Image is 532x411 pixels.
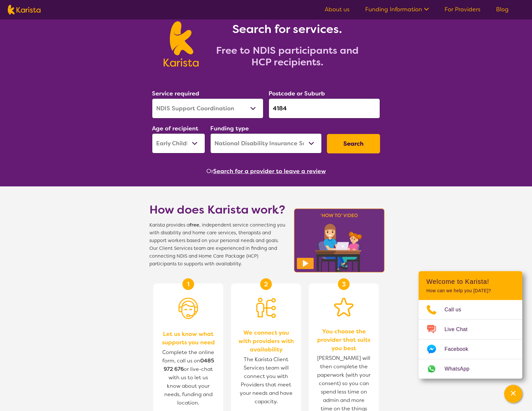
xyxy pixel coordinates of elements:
[179,298,198,319] img: Person with headset icon
[8,5,40,15] img: Karista logo
[445,325,475,334] span: Live Chat
[426,278,515,285] h2: Welcome to Karista!
[206,45,368,68] h2: Free to NDIS participants and HCP recipients.
[419,271,522,379] div: Channel Menu
[237,328,295,354] span: We connect you with providers with availability
[292,206,387,274] img: Karista video
[237,354,295,407] span: The Karista Client Services team will connect you with Providers that meet your needs and have ca...
[327,134,380,153] button: Search
[496,6,509,13] a: Blog
[152,125,198,132] label: Age of recipient
[419,359,522,379] a: Web link opens in a new tab.
[419,300,522,379] ul: Choose channel
[445,364,477,374] span: WhatsApp
[206,21,368,37] h1: Search for services.
[256,298,276,318] img: Person being matched to services icon
[149,202,285,217] h1: How does Karista work?
[160,330,217,347] span: Let us know what supports you need
[213,166,326,176] button: Search for a provider to leave a review
[445,344,476,354] span: Facebook
[315,327,372,352] span: You choose the provider that suits you best
[504,385,522,403] button: Channel Menu
[162,349,214,406] span: Complete the online form, call us on or live-chat with us to let us know about your needs, fundin...
[445,305,469,315] span: Call us
[182,278,194,290] div: 1
[325,6,350,13] a: About us
[152,90,199,97] label: Service required
[269,90,325,97] label: Postcode or Suburb
[206,166,213,176] span: Or
[426,288,515,294] p: How can we help you [DATE]?
[190,222,199,228] b: free
[269,98,380,118] input: Type
[149,221,285,268] span: Karista provides a , independent service connecting you with disability and home care services, t...
[334,298,353,317] img: Star icon
[164,21,198,67] img: Karista logo
[260,278,272,290] div: 2
[338,278,350,290] div: 3
[445,6,480,13] a: For Providers
[210,125,249,132] label: Funding type
[365,6,429,13] a: Funding Information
